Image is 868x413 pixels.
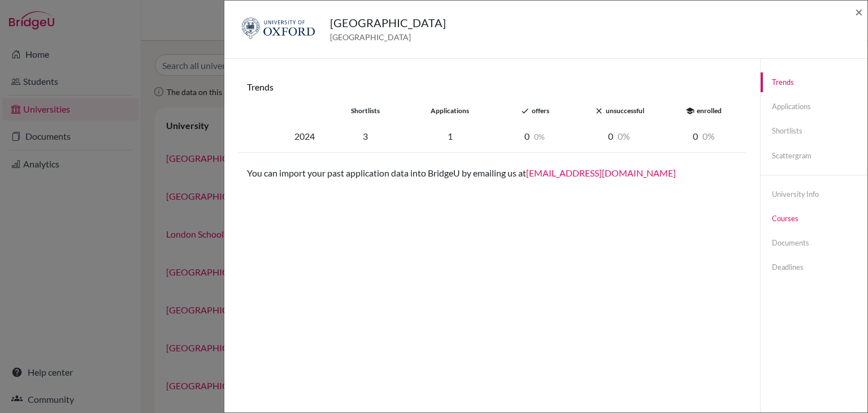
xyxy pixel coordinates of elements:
a: Shortlists [761,121,867,141]
div: applications [407,106,492,116]
a: Applications [761,97,867,117]
div: 0 [662,130,747,143]
a: Deadlines [761,257,867,277]
span: 0 [618,131,630,141]
a: Scattergram [761,146,867,166]
h6: Trends [247,81,737,92]
a: Documents [761,233,867,253]
span: offers [532,106,549,115]
p: You can import your past application data into BridgeU by emailing us at [247,166,737,180]
i: close [594,106,604,115]
img: gb_o33_zjrfqzea.png [238,14,321,45]
span: 0 [702,131,715,141]
i: done [520,106,530,115]
i: school [685,106,695,115]
span: 0 [534,132,545,141]
div: 3 [323,130,408,143]
button: Close [855,5,863,19]
div: shortlists [323,106,408,116]
a: Trends [761,72,867,92]
div: 1 [407,130,492,143]
div: 0 [577,130,662,143]
a: [EMAIL_ADDRESS][DOMAIN_NAME] [526,167,676,178]
span: × [855,3,863,20]
div: 0 [492,130,577,143]
span: [GEOGRAPHIC_DATA] [330,31,446,43]
a: University info [761,184,867,204]
h5: [GEOGRAPHIC_DATA] [330,14,446,31]
div: 2024 [238,130,323,143]
span: unsuccessful [606,106,644,115]
a: Courses [761,209,867,229]
span: enrolled [697,106,722,115]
